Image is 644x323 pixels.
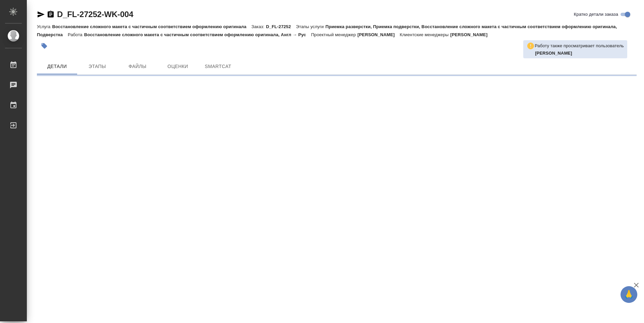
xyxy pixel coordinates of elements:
[535,51,572,56] b: [PERSON_NAME]
[57,10,133,19] a: D_FL-27252-WK-004
[358,32,400,37] p: [PERSON_NAME]
[400,32,450,37] p: Клиентские менеджеры
[84,32,311,37] p: Восстановление сложного макета с частичным соответствием оформлению оригинала, Англ → Рус
[52,24,251,29] p: Восстановление сложного макета с частичным соответствием оформлению оригинала
[535,50,624,57] p: Чулец Елена
[450,32,492,37] p: [PERSON_NAME]
[621,286,637,303] button: 🙏
[81,62,113,71] span: Этапы
[162,62,194,71] span: Оценки
[37,24,617,37] p: Приемка разверстки, Приемка подверстки, Восстановление сложного макета с частичным соответствием ...
[37,10,45,18] button: Скопировать ссылку для ЯМессенджера
[296,24,325,29] p: Этапы услуги
[202,62,234,71] span: SmartCat
[121,62,154,71] span: Файлы
[47,10,55,18] button: Скопировать ссылку
[41,62,73,71] span: Детали
[68,32,84,37] p: Работа
[266,24,296,29] p: D_FL-27252
[252,24,266,29] p: Заказ:
[37,39,52,53] button: Добавить тэг
[37,24,52,29] p: Услуга
[574,11,618,18] span: Кратко детали заказа
[311,32,357,37] p: Проектный менеджер
[535,43,624,49] p: Работу также просматривает пользователь
[623,287,635,302] span: 🙏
